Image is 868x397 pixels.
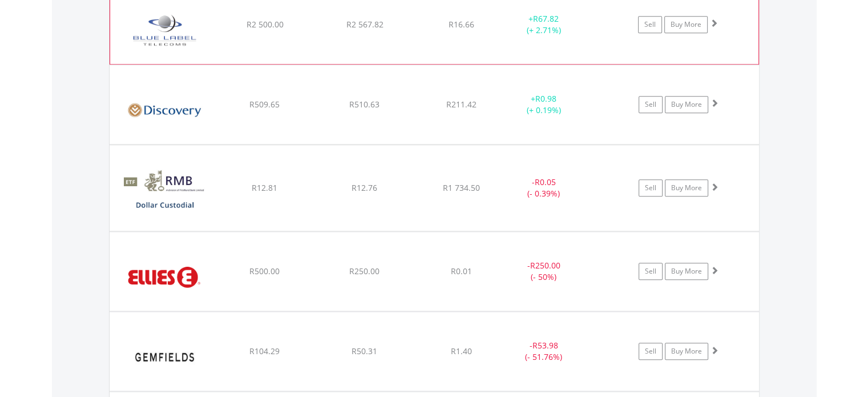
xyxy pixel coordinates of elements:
div: - (- 0.39%) [501,177,587,199]
span: R2 567.82 [346,19,383,30]
span: R1 734.50 [443,182,480,193]
a: Sell [638,16,662,33]
span: R211.42 [446,99,477,110]
span: R12.76 [352,182,377,193]
a: Sell [639,263,663,280]
div: + (+ 2.71%) [500,13,586,36]
span: R53.98 [532,340,558,351]
span: R250.00 [349,266,380,276]
a: Buy More [664,16,708,33]
div: + (+ 0.19%) [501,93,587,116]
span: R250.00 [530,260,560,271]
span: R16.66 [449,19,474,30]
span: R12.81 [252,182,277,193]
a: Buy More [665,96,708,113]
span: R509.65 [249,99,280,110]
span: R500.00 [249,266,280,276]
span: R0.01 [451,266,472,276]
img: EQU.ZA.ELI.png [115,246,213,308]
span: R510.63 [349,99,380,110]
div: - (- 50%) [501,260,587,283]
a: Buy More [665,179,708,197]
span: R0.98 [535,93,556,104]
a: Sell [639,179,663,197]
div: - (- 51.76%) [501,340,587,363]
span: R1.40 [451,346,472,356]
span: R67.82 [533,13,559,24]
a: Buy More [665,263,708,280]
a: Sell [639,96,663,113]
span: R0.05 [535,177,556,187]
span: R2 500.00 [246,19,283,30]
img: EQU.ZA.DSY.png [115,79,213,141]
span: R50.31 [352,346,377,356]
a: Sell [639,343,663,360]
img: EQU.ZA.DCCUSD.png [115,159,213,228]
a: Buy More [665,343,708,360]
span: R104.29 [249,346,280,356]
img: EQU.ZA.GML.png [115,326,213,388]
